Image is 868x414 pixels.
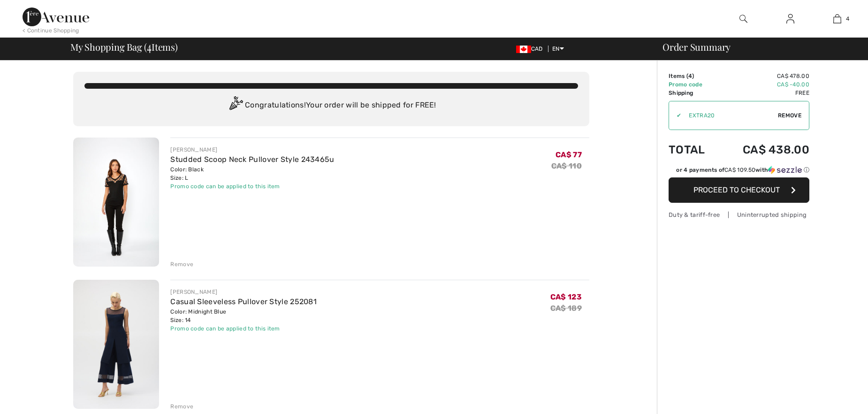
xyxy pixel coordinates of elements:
td: Free [718,89,809,97]
img: Canadian Dollar [516,46,531,53]
div: Order Summary [651,42,862,52]
div: Congratulations! Your order will be shipped for FREE! [84,96,578,115]
img: 1ère Avenue [23,8,89,26]
a: Sign In [779,13,802,25]
img: Congratulation2.svg [226,96,245,115]
input: Promo code [681,101,778,130]
div: ✔ [669,111,681,120]
span: 4 [147,40,152,52]
div: Color: Midnight Blue Size: 14 [170,307,317,324]
div: Remove [170,260,193,268]
div: Color: Black Size: L [170,165,334,182]
a: Studded Scoop Neck Pullover Style 243465u [170,155,334,164]
td: CA$ 438.00 [718,134,809,166]
div: or 4 payments of with [676,166,809,174]
td: Items ( ) [669,72,718,80]
span: CA$ 77 [556,150,582,159]
img: Sezzle [768,166,802,174]
span: 4 [688,73,692,79]
img: My Info [786,13,794,24]
span: CAD [516,46,547,52]
div: < Continue Shopping [23,26,79,35]
span: My Shopping Bag ( Items) [70,42,178,52]
s: CA$ 110 [551,161,582,170]
img: search the website [739,13,747,24]
td: CA$ 478.00 [718,72,809,80]
div: Promo code can be applied to this item [170,182,334,191]
button: Proceed to Checkout [669,177,809,203]
span: 4 [846,15,849,23]
a: Casual Sleeveless Pullover Style 252081 [170,297,317,306]
td: CA$ -40.00 [718,80,809,89]
div: [PERSON_NAME] [170,288,317,296]
img: Studded Scoop Neck Pullover Style 243465u [73,138,159,267]
div: or 4 payments ofCA$ 109.50withSezzle Click to learn more about Sezzle [669,166,809,177]
span: EN [552,46,564,52]
a: 4 [814,13,860,24]
img: My Bag [833,13,841,24]
td: Total [669,134,718,166]
td: Promo code [669,80,718,89]
div: Duty & tariff-free | Uninterrupted shipping [669,210,809,219]
span: Remove [778,111,801,120]
span: Proceed to Checkout [693,185,780,194]
span: CA$ 109.50 [724,167,755,173]
div: Remove [170,402,193,411]
div: [PERSON_NAME] [170,146,334,154]
div: Promo code can be applied to this item [170,324,317,333]
img: Casual Sleeveless Pullover Style 252081 [73,280,159,409]
s: CA$ 189 [550,304,582,313]
span: CA$ 123 [550,292,582,301]
td: Shipping [669,89,718,97]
